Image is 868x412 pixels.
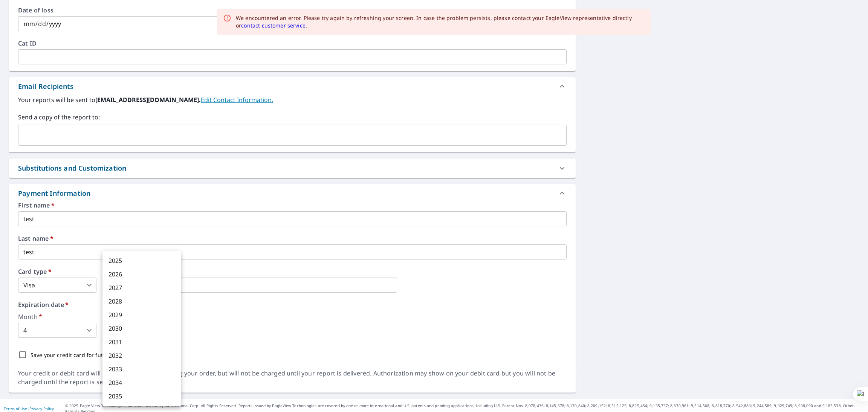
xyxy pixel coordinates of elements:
li: 2027 [102,281,181,295]
div: We encountered an error. Please try again by refreshing your screen. In case the problem persists... [236,14,645,29]
li: 2033 [102,362,181,376]
li: 2030 [102,322,181,335]
li: 2028 [102,295,181,308]
li: 2031 [102,335,181,349]
li: 2025 [102,254,181,267]
li: 2034 [102,376,181,389]
li: 2032 [102,349,181,362]
li: 2029 [102,308,181,322]
li: 2026 [102,267,181,281]
a: contact customer service [241,22,306,29]
li: 2035 [102,389,181,403]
